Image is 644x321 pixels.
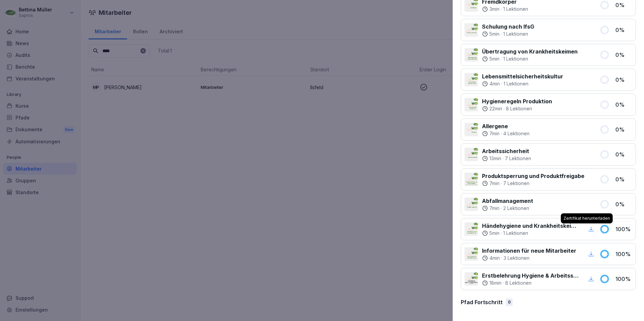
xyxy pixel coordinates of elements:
[615,150,632,158] p: 0 %
[489,280,502,286] p: 18 min
[489,255,500,261] p: 4 min
[482,155,531,162] div: ·
[505,280,532,286] p: 8 Lektionen
[482,280,579,286] div: ·
[489,230,500,237] p: 5 min
[503,56,528,62] p: 1 Lektionen
[482,272,579,280] p: Erstbelehrung Hygiene & Arbeitssicherheit
[615,275,632,283] p: 100 %
[506,298,513,306] div: 0
[504,80,528,87] p: 1 Lektionen
[489,105,502,112] p: 22 min
[482,247,576,255] p: Informationen für neue Mitarbeiter
[482,147,531,155] p: Arbeitssicherheit
[482,97,552,105] p: Hygieneregeln Produktion
[504,255,529,261] p: 3 Lektionen
[489,205,500,212] p: 7 min
[503,180,529,187] p: 7 Lektionen
[503,6,528,12] p: 1 Lektionen
[489,155,501,162] p: 13 min
[615,225,632,233] p: 100 %
[482,6,528,12] div: ·
[505,155,531,162] p: 7 Lektionen
[503,31,528,37] p: 1 Lektionen
[461,298,503,306] p: Pfad Fortschritt
[482,130,529,137] div: ·
[506,105,532,112] p: 8 Lektionen
[489,56,500,62] p: 5 min
[482,230,579,237] div: ·
[615,175,632,183] p: 0 %
[615,101,632,109] p: 0 %
[482,255,576,261] div: ·
[482,56,578,62] div: ·
[615,250,632,258] p: 100 %
[615,51,632,59] p: 0 %
[489,180,500,187] p: 7 min
[615,126,632,134] p: 0 %
[615,76,632,84] p: 0 %
[482,23,534,31] p: Schulung nach IfsG
[615,200,632,208] p: 0 %
[482,105,552,112] div: ·
[489,130,500,137] p: 7 min
[489,31,500,37] p: 5 min
[482,72,563,80] p: Lebensmittelsicherheitskultur
[503,230,528,237] p: 1 Lektionen
[615,1,632,9] p: 0 %
[561,213,613,223] div: Zertifikat herunterladen
[489,80,500,87] p: 4 min
[482,80,563,87] div: ·
[503,130,529,137] p: 4 Lektionen
[482,122,529,130] p: Allergene
[482,197,533,205] p: Abfallmanagement
[482,222,579,230] p: Händehygiene und Krankheitskeime
[482,31,534,37] div: ·
[482,172,584,180] p: Produktsperrung und Produktfreigabe
[482,47,578,56] p: Übertragung von Krankheitskeimen
[482,205,533,212] div: ·
[503,205,529,212] p: 2 Lektionen
[482,180,584,187] div: ·
[615,26,632,34] p: 0 %
[489,6,500,12] p: 3 min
